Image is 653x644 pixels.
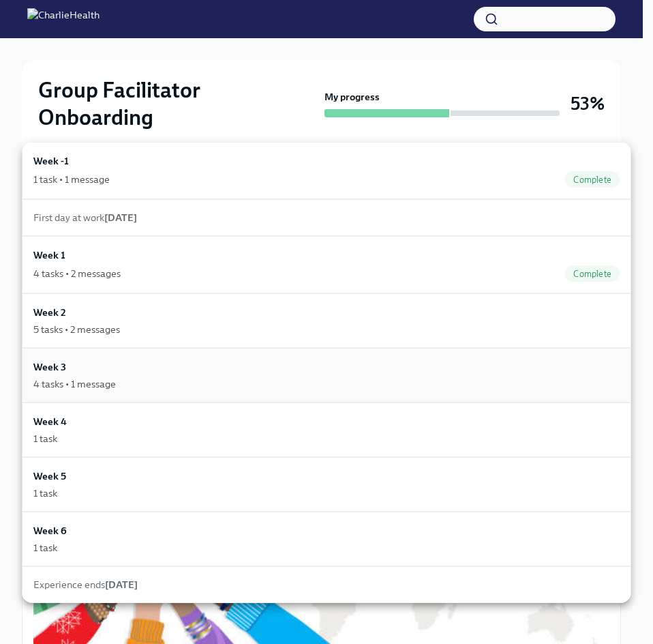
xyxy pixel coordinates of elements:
[22,512,631,566] a: Week 61 task
[33,377,116,391] div: 4 tasks • 1 message
[22,348,631,402] a: Week 34 tasks • 1 message
[33,360,66,375] h6: Week 3
[565,175,620,185] span: Complete
[33,432,57,445] div: 1 task
[22,402,631,457] a: Week 41 task
[33,414,67,429] h6: Week 4
[33,541,57,555] div: 1 task
[33,248,65,263] h6: Week 1
[104,211,137,224] strong: [DATE]
[33,486,57,500] div: 1 task
[22,457,631,512] a: Week 51 task
[33,469,66,484] h6: Week 5
[22,236,631,293] a: Week 14 tasks • 2 messagesComplete
[22,142,631,199] a: Week -11 task • 1 messageComplete
[33,579,138,591] span: Experience ends
[565,269,620,279] span: Complete
[105,579,138,591] strong: [DATE]
[33,211,137,224] span: First day at work
[33,267,121,280] div: 4 tasks • 2 messages
[33,523,67,538] h6: Week 6
[22,293,631,348] a: Week 25 tasks • 2 messages
[33,305,66,320] h6: Week 2
[33,323,120,336] div: 5 tasks • 2 messages
[33,173,110,186] div: 1 task • 1 message
[33,153,69,169] h6: Week -1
